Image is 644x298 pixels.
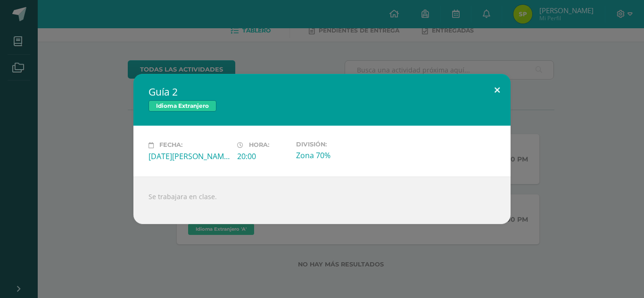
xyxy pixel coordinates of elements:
[484,74,511,106] button: Close (Esc)
[237,151,289,161] div: 20:00
[249,142,269,149] span: Hora:
[296,141,377,148] label: División:
[159,142,182,149] span: Fecha:
[149,100,216,112] span: Idioma Extranjero
[149,85,495,98] h2: Guía 2
[133,177,511,224] div: Se trabajara en clase.
[296,150,377,161] div: Zona 70%
[149,151,230,161] div: [DATE][PERSON_NAME]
